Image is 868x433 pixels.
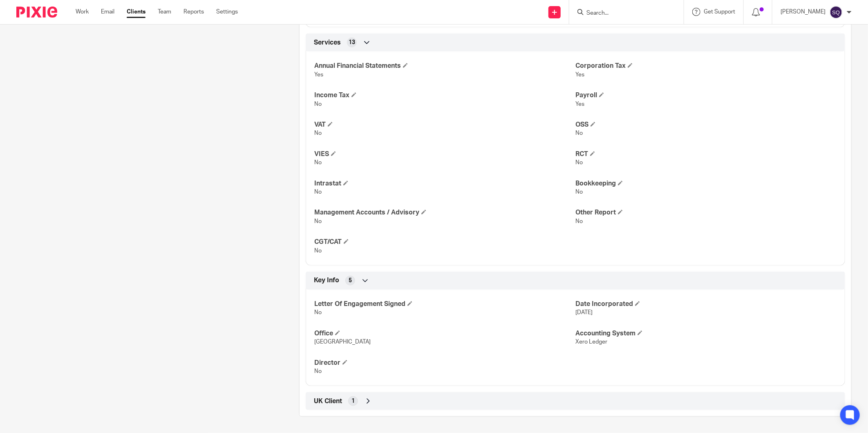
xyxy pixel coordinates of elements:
[314,208,575,217] h4: Management Accounts / Advisory
[575,72,584,78] span: Yes
[16,7,57,18] img: Pixie
[314,300,575,308] h4: Letter Of Engagement Signed
[575,150,837,158] h4: RCT
[704,9,735,15] span: Get Support
[349,38,355,47] span: 13
[314,238,575,246] h4: CGT/CAT
[314,359,575,367] h4: Director
[314,248,322,254] span: No
[575,179,837,188] h4: Bookkeeping
[314,160,322,165] span: No
[575,101,584,107] span: Yes
[830,6,843,19] img: svg%3E
[575,160,583,165] span: No
[314,189,322,195] span: No
[781,8,825,16] p: [PERSON_NAME]
[216,8,238,16] a: Settings
[575,91,837,100] h4: Payroll
[575,208,837,217] h4: Other Report
[76,8,89,16] a: Work
[314,397,342,406] span: UK Client
[314,62,575,70] h4: Annual Financial Statements
[575,329,837,338] h4: Accounting System
[314,310,322,315] span: No
[314,121,575,129] h4: VAT
[575,300,837,308] h4: Date Incorporated
[314,368,322,374] span: No
[575,310,593,315] span: [DATE]
[314,276,339,285] span: Key Info
[158,8,171,16] a: Team
[314,38,341,47] span: Services
[314,150,575,158] h4: VIES
[314,101,322,107] span: No
[314,219,322,224] span: No
[586,10,659,17] input: Search
[314,72,323,78] span: Yes
[575,62,837,70] h4: Corporation Tax
[314,179,575,188] h4: Intrastat
[351,397,355,405] span: 1
[575,339,607,345] span: Xero Ledger
[314,91,575,100] h4: Income Tax
[314,329,575,338] h4: Office
[127,8,145,16] a: Clients
[575,189,583,195] span: No
[575,219,583,224] span: No
[314,130,322,136] span: No
[101,8,114,16] a: Email
[314,339,371,345] span: [GEOGRAPHIC_DATA]
[575,121,837,129] h4: OSS
[183,8,204,16] a: Reports
[349,277,352,285] span: 5
[575,130,583,136] span: No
